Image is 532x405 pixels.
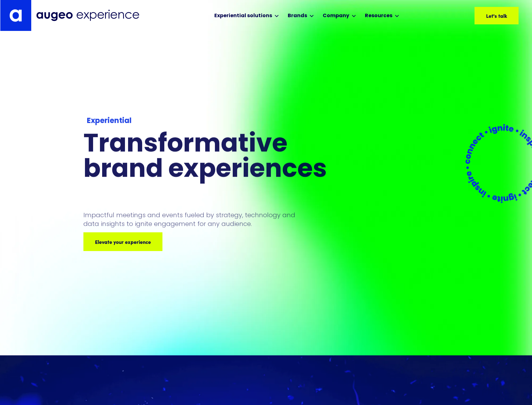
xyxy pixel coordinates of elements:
p: Impactful meetings and events fueled by strategy, technology and data insights to ignite engageme... [83,210,298,228]
img: Augeo's "a" monogram decorative logo in white. [9,9,22,22]
img: Augeo Experience business unit full logo in midnight blue. [36,10,139,21]
h1: Transformative brand experiences [83,132,353,183]
div: Company [323,12,349,20]
div: Brands [288,12,307,20]
div: Resources [365,12,392,20]
div: Experiential solutions [214,12,272,20]
a: Let's talk [475,7,519,24]
div: Experiential [87,116,350,126]
a: Elevate your experience [83,232,162,251]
